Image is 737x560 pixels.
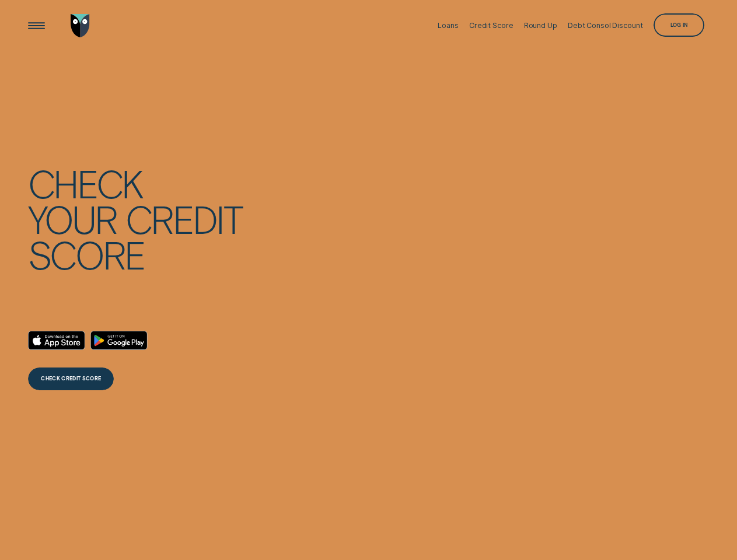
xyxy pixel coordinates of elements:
button: Open Menu [25,14,48,37]
img: Wisr [71,14,90,37]
div: Loans [438,21,458,30]
div: Debt Consol Discount [568,21,643,30]
button: Log in [654,13,705,36]
div: Credit Score [469,21,514,30]
div: Round Up [524,21,557,30]
a: CHECK CREDIT SCORE [28,367,114,390]
a: Android App on Google Play [90,331,148,351]
h4: Check your credit score [28,165,242,272]
a: Download on the App Store [28,331,86,351]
